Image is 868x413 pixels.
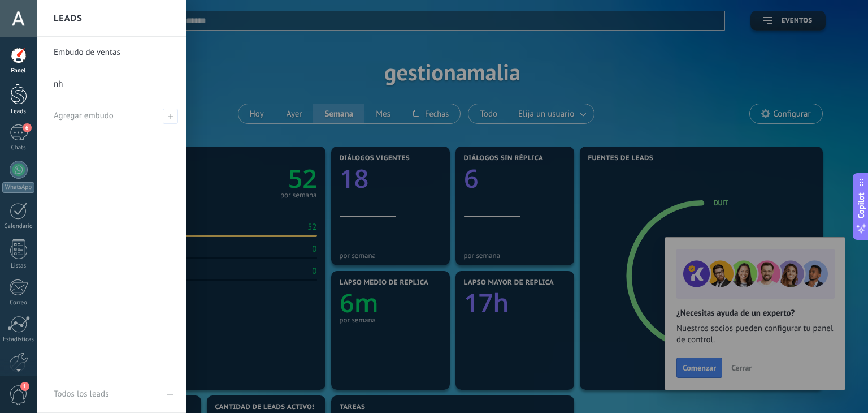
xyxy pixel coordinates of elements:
[2,182,34,193] div: WhatsApp
[2,67,35,75] div: Panel
[2,108,35,115] div: Leads
[856,193,867,219] span: Copilot
[23,123,32,132] span: 6
[2,223,35,230] div: Calendario
[54,110,114,121] span: Agregar embudo
[54,378,108,410] div: Todos los leads
[54,68,175,100] a: nh
[54,1,83,36] h2: Leads
[2,263,35,270] div: Listas
[2,144,35,152] div: Chats
[2,336,35,343] div: Estadísticas
[2,299,35,307] div: Correo
[20,382,29,391] span: 1
[163,109,178,124] span: Agregar embudo
[54,37,175,68] a: Embudo de ventas
[37,376,186,413] a: Todos los leads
